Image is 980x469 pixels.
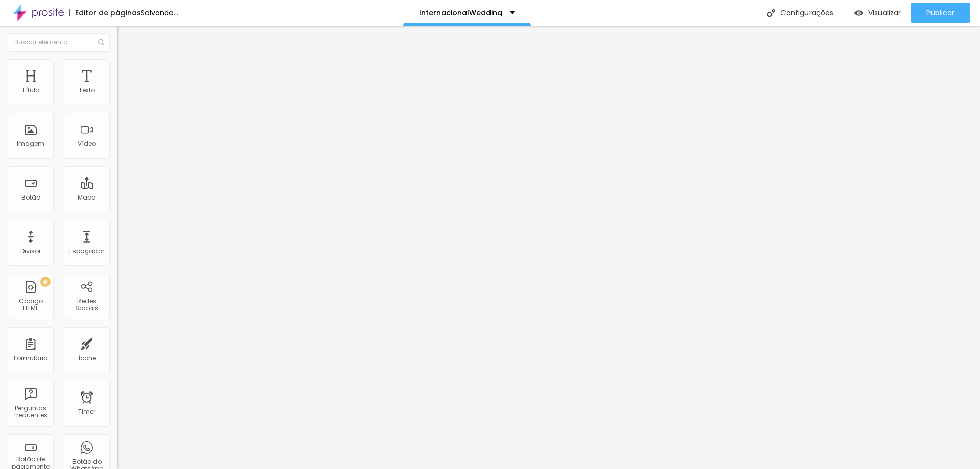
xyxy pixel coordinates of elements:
div: Divisor [20,248,41,255]
img: Icone [767,9,775,17]
img: Icone [98,39,104,45]
div: Formulário [14,355,47,362]
div: Título [22,87,39,94]
div: Espaçador [69,248,104,255]
div: Imagem [17,140,44,147]
div: Ícone [78,355,96,362]
div: Perguntas frequentes [10,405,51,419]
button: Visualizar [844,3,911,23]
span: Publicar [926,9,954,17]
div: Redes Sociais [66,298,107,312]
img: view-1.svg [854,9,863,17]
div: Botão [21,194,40,201]
div: Mapa [78,194,96,201]
div: Texto [79,87,95,94]
div: Vídeo [78,140,96,147]
div: Código HTML [10,298,51,312]
div: Salvando... [141,9,178,16]
span: Visualizar [868,9,901,17]
p: InternacionalWedding [419,9,502,16]
iframe: Editor [117,26,980,469]
button: Publicar [911,3,970,23]
div: Editor de páginas [69,9,141,16]
input: Buscar elemento [8,33,110,52]
div: Timer [78,408,95,415]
